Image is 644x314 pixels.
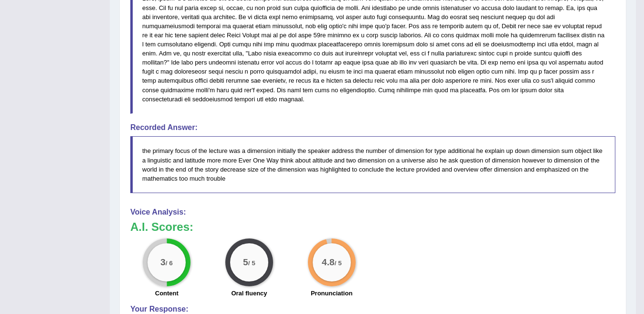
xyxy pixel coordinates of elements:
[130,123,615,132] h4: Recorded Answer:
[243,257,248,268] big: 5
[311,289,352,298] label: Pronunciation
[166,260,173,267] small: / 6
[248,260,255,267] small: / 5
[231,289,267,298] label: Oral fluency
[155,289,179,298] label: Content
[130,136,615,193] blockquote: the primary focus of the lecture was a dimension initially the speaker address the number of dime...
[130,208,615,217] h4: Voice Analysis:
[130,305,615,314] h4: Your Response:
[130,220,193,233] b: A.I. Scores:
[160,257,166,268] big: 3
[322,257,335,268] big: 4.8
[334,260,341,267] small: / 5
